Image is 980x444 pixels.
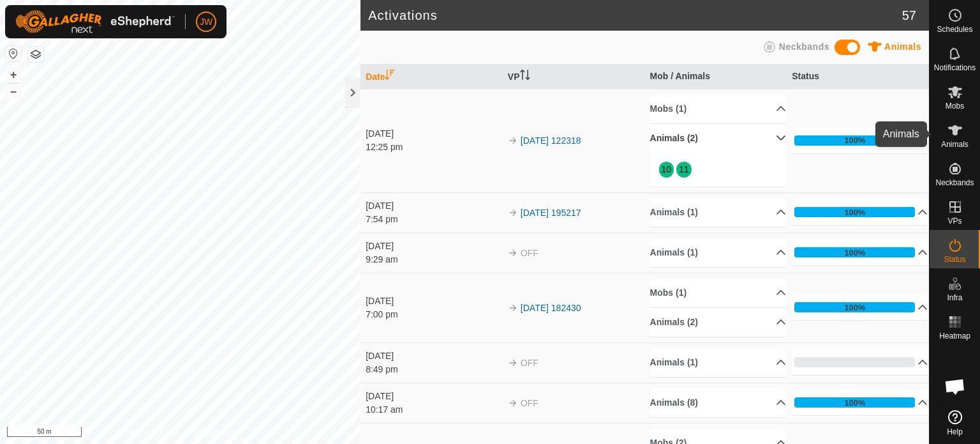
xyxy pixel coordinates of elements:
[844,247,865,259] div: 100%
[368,8,902,23] h2: Activations
[844,134,865,146] div: 100%
[520,72,530,82] p-sorticon: Activate to sort
[930,405,980,441] a: Help
[946,102,964,110] span: Mobs
[521,303,581,313] a: [DATE] 182430
[794,357,915,367] div: 0%
[935,179,974,187] span: Neckbands
[508,208,518,218] img: arrow
[650,308,786,337] p-accordion-header: Animals (2)
[787,65,929,89] th: Status
[936,367,974,406] div: Open chat
[366,199,501,213] div: [DATE]
[366,240,501,253] div: [DATE]
[385,72,395,82] p-sorticon: Activate to sort
[503,65,645,89] th: VP
[844,206,865,218] div: 100%
[360,65,503,89] th: Date
[650,124,786,153] p-accordion-header: Animals (2)
[366,141,501,154] div: 12:25 pm
[679,164,689,174] a: 11
[366,253,501,266] div: 9:29 am
[939,332,970,340] span: Heatmap
[130,427,178,439] a: Privacy Policy
[844,397,865,409] div: 100%
[645,65,787,89] th: Mob / Animals
[6,46,21,61] button: Reset Map
[947,217,961,225] span: VPs
[650,279,786,307] p-accordion-header: Mobs (1)
[521,135,581,146] a: [DATE] 122318
[650,238,786,267] p-accordion-header: Animals (1)
[650,153,786,187] p-accordion-content: Animals (2)
[6,84,21,99] button: –
[792,240,928,265] p-accordion-header: 100%
[941,141,969,148] span: Animals
[28,47,43,62] button: Map Layers
[944,256,965,263] span: Status
[508,303,518,313] img: arrow
[366,349,501,363] div: [DATE]
[779,42,829,52] span: Neckbands
[650,95,786,123] p-accordion-header: Mobs (1)
[884,42,921,52] span: Animals
[521,208,581,218] a: [DATE] 195217
[521,248,538,258] span: OFF
[844,302,865,314] div: 100%
[366,403,501,417] div: 10:17 am
[650,388,786,417] p-accordion-header: Animals (8)
[366,127,501,141] div: [DATE]
[650,198,786,227] p-accordion-header: Animals (1)
[792,199,928,225] p-accordion-header: 100%
[792,295,928,320] p-accordion-header: 100%
[366,308,501,321] div: 7:00 pm
[366,295,501,308] div: [DATE]
[794,247,915,257] div: 100%
[937,26,972,33] span: Schedules
[934,64,976,72] span: Notifications
[794,397,915,408] div: 100%
[650,348,786,377] p-accordion-header: Animals (1)
[792,349,928,375] p-accordion-header: 0%
[662,164,672,174] a: 10
[902,6,916,25] span: 57
[366,390,501,403] div: [DATE]
[947,428,963,436] span: Help
[794,302,915,312] div: 100%
[508,248,518,258] img: arrow
[508,358,518,368] img: arrow
[366,363,501,376] div: 8:49 pm
[508,398,518,408] img: arrow
[15,10,175,33] img: Gallagher Logo
[794,135,915,146] div: 100%
[6,67,21,82] button: +
[193,427,230,439] a: Contact Us
[792,128,928,153] p-accordion-header: 100%
[794,207,915,217] div: 100%
[792,390,928,415] p-accordion-header: 100%
[947,294,962,302] span: Infra
[521,398,538,408] span: OFF
[366,213,501,226] div: 7:54 pm
[200,15,212,29] span: JW
[521,358,538,368] span: OFF
[508,135,518,146] img: arrow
